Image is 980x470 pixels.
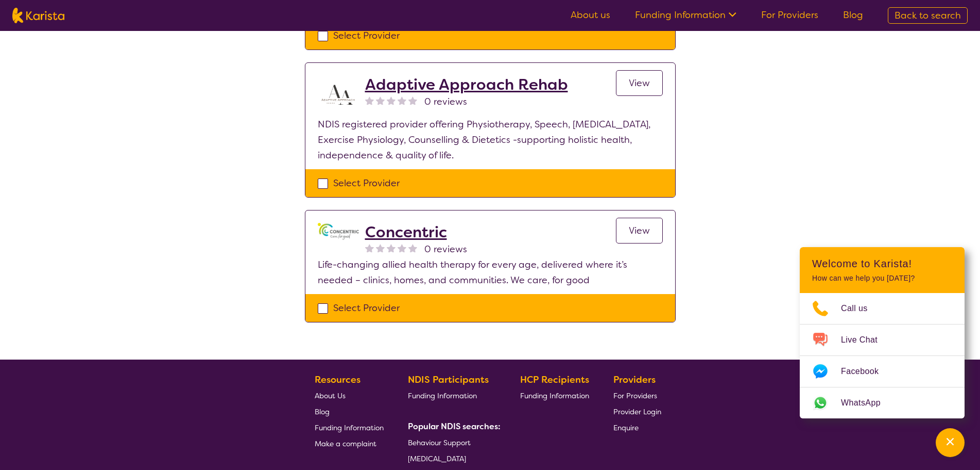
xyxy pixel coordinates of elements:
[800,387,965,418] a: Web link opens in a new tab.
[315,374,360,386] b: Resources
[841,332,890,348] span: Live Chat
[318,257,663,288] p: Life-changing allied health therapy for every age, delivered where it’s needed – clinics, homes, ...
[387,96,396,105] img: nonereviewstar
[888,7,968,24] a: Back to search
[365,75,568,94] a: Adaptive Approach Rehab
[315,407,330,416] span: Blog
[365,244,374,252] img: nonereviewstar
[841,364,891,379] span: Facebook
[812,274,952,283] p: How can we help you [DATE]?
[365,96,374,105] img: nonereviewstar
[571,9,610,21] a: About us
[408,387,496,403] a: Funding Information
[376,96,385,105] img: nonereviewstar
[408,450,496,466] a: [MEDICAL_DATA]
[12,8,64,23] img: Karista logo
[318,117,663,163] p: NDIS registered provider offering Physiotherapy, Speech, [MEDICAL_DATA], Exercise Physiology, Cou...
[318,223,359,240] img: gbybpnyn6u9ix5kguem6.png
[376,244,385,252] img: nonereviewstar
[408,244,417,252] img: nonereviewstar
[613,387,661,403] a: For Providers
[315,391,346,400] span: About Us
[629,224,650,237] span: View
[408,454,466,463] span: [MEDICAL_DATA]
[895,9,961,22] span: Back to search
[520,387,589,403] a: Funding Information
[629,77,650,89] span: View
[635,9,736,21] a: Funding Information
[315,435,384,451] a: Make a complaint
[315,387,384,403] a: About Us
[387,244,396,252] img: nonereviewstar
[936,428,965,457] button: Channel Menu
[315,403,384,419] a: Blog
[365,223,467,241] a: Concentric
[800,247,965,418] div: Channel Menu
[520,391,589,400] span: Funding Information
[613,407,661,416] span: Provider Login
[613,374,656,386] b: Providers
[613,391,657,400] span: For Providers
[616,218,663,244] a: View
[408,374,489,386] b: NDIS Participants
[520,374,589,386] b: HCP Recipients
[408,421,501,432] b: Popular NDIS searches:
[843,9,863,21] a: Blog
[398,96,406,105] img: nonereviewstar
[841,301,880,316] span: Call us
[408,438,471,447] span: Behaviour Support
[398,244,406,252] img: nonereviewstar
[761,9,818,21] a: For Providers
[616,70,663,96] a: View
[315,439,376,448] span: Make a complaint
[408,391,477,400] span: Funding Information
[812,257,952,270] h2: Welcome to Karista!
[315,423,384,432] span: Funding Information
[424,241,467,257] span: 0 reviews
[613,403,661,419] a: Provider Login
[613,419,661,435] a: Enquire
[318,75,359,117] img: dwludtgzptbpute3xesv.png
[424,94,467,109] span: 0 reviews
[315,419,384,435] a: Funding Information
[613,423,639,432] span: Enquire
[841,395,893,411] span: WhatsApp
[408,96,417,105] img: nonereviewstar
[408,434,496,450] a: Behaviour Support
[800,293,965,324] a: Call 0485972676 via 3CX
[800,293,965,418] ul: Choose channel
